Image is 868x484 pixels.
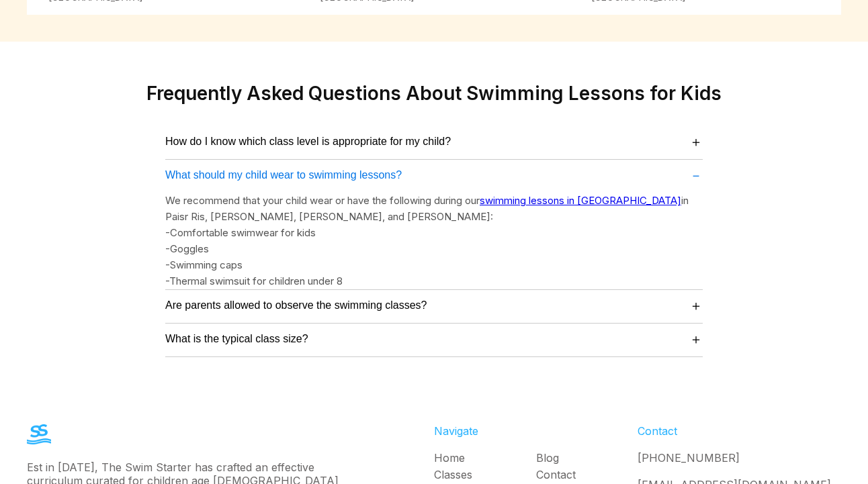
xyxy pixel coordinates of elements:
button: Are parents allowed to observe the swimming classes?＋ [165,297,703,315]
div: Navigate [434,424,638,438]
button: What is the typical class size?＋ [165,330,703,348]
span: -Thermal swimsuit for children under 8 [165,275,343,287]
span: What should my child wear to swimming lessons? [165,169,402,181]
a: Contact [536,468,638,481]
span: What is the typical class size? [165,333,308,345]
span: － [689,166,703,185]
span: in Paisr Ris, [PERSON_NAME], [PERSON_NAME], and [PERSON_NAME]: [165,194,689,223]
a: Blog [536,451,638,465]
a: swimming lessons in [GEOGRAPHIC_DATA] [480,194,681,207]
span: ＋ [689,330,703,348]
span: -Goggles [165,242,209,255]
span: We recommend that your child wear or have the following during our [165,194,480,207]
span: ＋ [689,133,703,151]
h2: Frequently Asked Questions About Swimming Lessons for Kids [146,82,722,105]
img: The Swim Starter Logo [27,424,51,444]
button: How do I know which class level is appropriate for my child?＋ [165,133,703,151]
a: Classes [434,468,536,481]
a: [PHONE_NUMBER] [638,451,740,465]
span: -Swimming caps [165,258,243,271]
span: -Comfortable swimwear for kids [165,226,316,239]
span: ＋ [689,297,703,315]
span: How do I know which class level is appropriate for my child? [165,136,451,148]
span: Are parents allowed to observe the swimming classes? [165,299,427,311]
button: What should my child wear to swimming lessons?－ [165,166,703,185]
div: Contact [638,424,841,438]
a: Home [434,451,536,465]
